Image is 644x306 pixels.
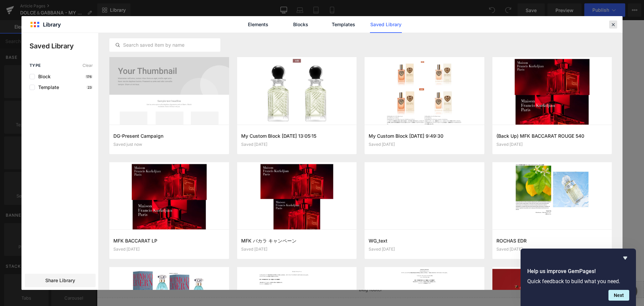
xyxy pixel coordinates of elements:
[496,247,608,252] div: Saved [DATE]
[86,85,93,89] p: 23
[113,247,225,252] div: Saved [DATE]
[248,61,300,67] span: プレゼントキャンペーン
[334,249,381,254] span: お取扱い店舗はこちら
[369,142,480,147] div: Saved [DATE]
[110,41,220,49] input: Search saved item by name
[310,4,342,9] span: ご購入はこちら
[241,247,353,252] div: Saved [DATE]
[621,254,629,262] button: Hide survey
[164,249,216,254] span: ブランドページはこちら
[111,246,269,258] a: ブランドページはこちら
[30,41,98,51] p: Saved Library
[369,247,480,252] div: Saved [DATE]
[113,237,225,244] h3: MFK BACCARAT LP
[285,16,317,33] a: Blocks
[369,237,480,244] h3: WG_text
[111,57,436,72] a: プレゼントキャンペーン
[608,290,629,301] button: Next question
[111,100,436,108] p: ① オリジナル コーヒータンブラー
[113,132,225,139] h3: DG-Present Campaign
[242,16,274,33] a: Elements
[527,254,629,301] div: Help us improve GemPages!
[111,108,436,115] p: ② オリジナル ポーチ
[369,132,480,139] h3: My Custom Block [DATE] 9:49:30
[496,142,608,147] div: Saved [DATE]
[241,132,353,139] h3: My Custom Block [DATE] 13:05:15
[241,237,353,244] h3: MFK バカラ キャンペーン
[496,132,608,139] h3: (Back Up) MFK BACCARAT ROUGE 540
[241,224,307,229] span: キャンペーン対象製品はこちら
[241,142,353,147] div: Saved [DATE]
[30,63,41,68] span: Type
[85,75,93,79] p: 176
[279,246,436,258] a: お取扱い店舗はこちら
[224,123,323,128] span: 期間： [DATE]（水）～ 数量なくなり次第終了
[370,16,402,33] a: Saved Library
[35,74,51,79] span: Block
[113,142,225,147] div: Saved just now
[203,80,344,85] span: ドルチェ＆ガッバーナ製品を税込15,070円以上お買い上げの方に、
[83,63,93,68] span: Clear
[225,221,322,233] a: キャンペーン対象製品はこちら
[229,87,318,92] span: 下記のいずれかをプレゼントいたします。
[279,1,373,12] a: ご購入はこちら
[35,85,59,90] span: Template
[527,267,629,275] h2: Help us improve GemPages!
[496,237,608,244] h3: ROCHAS EDR
[527,278,629,285] p: Quick feedback to build what you need.
[327,16,359,33] a: Templates
[45,277,75,284] span: Share Library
